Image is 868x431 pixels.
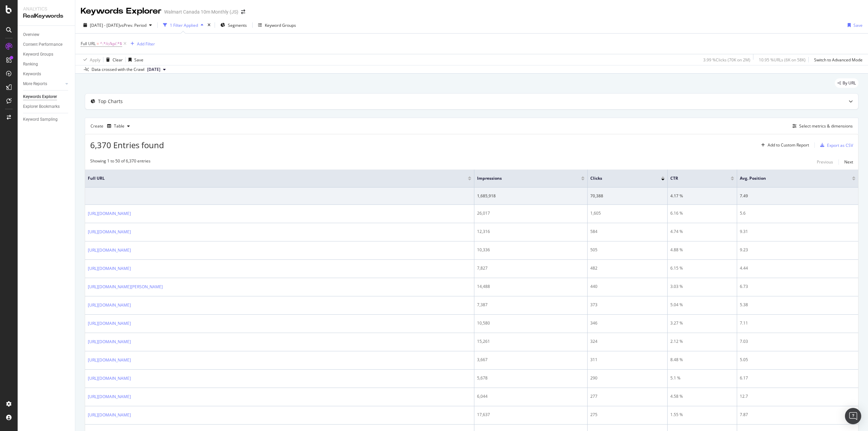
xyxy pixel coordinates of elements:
button: Switch to Advanced Mode [811,54,863,65]
div: 12,316 [477,229,585,235]
a: [URL][DOMAIN_NAME] [88,393,131,400]
div: Keyword Sampling [23,116,58,123]
span: Clicks [590,175,651,181]
div: 2.12 % [670,338,734,345]
button: Select metrics & dimensions [790,122,853,130]
span: Impressions [477,175,571,181]
a: More Reports [23,80,63,87]
div: 346 [590,320,665,326]
div: 6.15 % [670,265,734,271]
div: 12.7 [740,393,855,399]
span: CTR [670,175,721,181]
div: 7,387 [477,302,585,308]
div: 9.23 [740,247,855,253]
a: [URL][DOMAIN_NAME] [88,412,131,418]
a: [URL][DOMAIN_NAME] [88,357,131,364]
div: 9.31 [740,229,855,235]
div: 311 [590,357,665,363]
span: Segments [228,22,247,28]
button: Keyword Groups [255,20,299,31]
div: Clear [113,57,123,63]
div: RealKeywords [23,12,70,20]
button: Save [126,54,143,65]
button: Previous [817,158,833,166]
a: Explorer Bookmarks [23,103,70,110]
div: Next [844,159,853,165]
div: 5.04 % [670,302,734,308]
div: Open Intercom Messenger [845,408,861,424]
div: 4.88 % [670,247,734,253]
div: 1,605 [590,210,665,216]
a: Keyword Sampling [23,116,70,123]
a: [URL][DOMAIN_NAME] [88,375,131,382]
button: [DATE] [144,65,169,74]
div: Showing 1 to 50 of 6,370 entries [90,158,151,166]
div: Keyword Groups [265,22,296,28]
a: [URL][DOMAIN_NAME] [88,229,131,235]
div: Apply [90,57,100,63]
span: ^.*/c/kp/.*$ [100,39,122,48]
div: 7,827 [477,265,585,271]
div: 5,678 [477,375,585,381]
div: Export as CSV [827,142,853,148]
span: vs Prev. Period [120,22,146,28]
div: Previous [817,159,833,165]
button: Segments [218,20,250,31]
div: times [206,22,212,28]
div: Data crossed with the Crawl [92,66,144,73]
button: Add to Custom Report [758,140,809,151]
div: 275 [590,412,665,418]
div: 4.58 % [670,393,734,399]
div: 5.38 [740,302,855,308]
div: Keyword Groups [23,51,53,58]
a: Overview [23,31,70,38]
a: [URL][DOMAIN_NAME] [88,338,131,345]
div: Save [134,57,143,63]
a: Ranking [23,61,70,68]
a: Content Performance [23,41,70,48]
div: 6.73 [740,283,855,290]
div: 1,685,918 [477,193,585,199]
div: 277 [590,393,665,399]
span: 2025 Aug. 8th [147,66,160,73]
div: Explorer Bookmarks [23,103,60,110]
a: Keyword Groups [23,51,70,58]
div: 5.1 % [670,375,734,381]
div: 17,637 [477,412,585,418]
div: Keywords [23,71,41,78]
div: Overview [23,31,39,38]
div: Content Performance [23,41,62,48]
div: legacy label [835,78,859,88]
div: Table [114,124,124,128]
div: 14,488 [477,283,585,290]
div: Ranking [23,61,38,68]
div: 7.49 [740,193,855,199]
div: 3.03 % [670,283,734,290]
div: 4.44 [740,265,855,271]
a: Keywords [23,71,70,78]
div: 440 [590,283,665,290]
div: Create [91,121,133,132]
div: 10,580 [477,320,585,326]
span: [DATE] - [DATE] [90,22,120,28]
span: By URL [843,81,856,85]
div: 373 [590,302,665,308]
button: Add Filter [128,40,155,48]
span: Full URL [88,175,458,181]
div: 7.11 [740,320,855,326]
div: Analytics [23,5,70,12]
div: 8.48 % [670,357,734,363]
div: 4.17 % [670,193,734,199]
button: Next [844,158,853,166]
div: 505 [590,247,665,253]
div: Keywords Explorer [81,5,161,17]
a: [URL][DOMAIN_NAME] [88,247,131,254]
span: Avg. Position [740,175,842,181]
div: 7.03 [740,338,855,345]
div: Save [853,22,863,28]
div: 10,336 [477,247,585,253]
span: = [97,41,99,46]
button: Save [845,20,863,31]
div: Top Charts [98,98,123,105]
div: Switch to Advanced Mode [814,57,863,63]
